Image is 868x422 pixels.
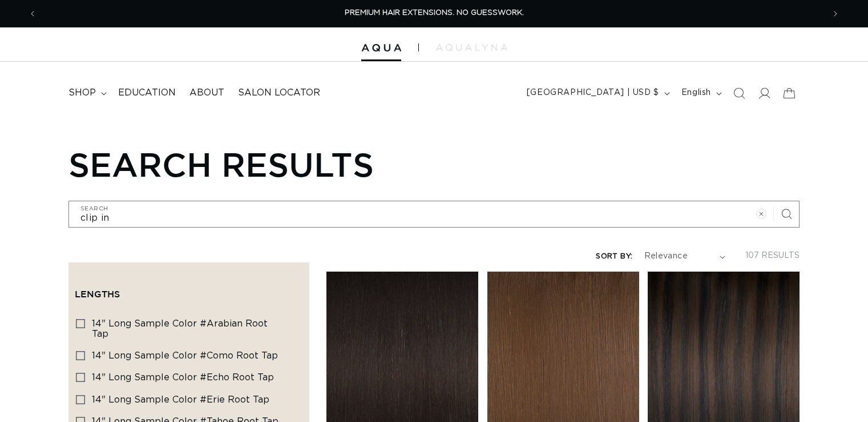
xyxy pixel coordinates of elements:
[20,3,45,25] button: Previous announcement
[189,87,224,99] span: About
[92,373,274,382] span: 14" Long Sample Color #Echo Root Tap
[118,87,176,99] span: Education
[520,82,675,104] button: [GEOGRAPHIC_DATA] | USD $
[75,269,303,310] summary: Lengths (0 selected)
[726,81,752,106] summary: Search
[68,87,96,99] span: shop
[675,82,726,104] button: English
[75,289,120,299] span: Lengths
[238,87,320,99] span: Salon Locator
[345,9,524,17] span: PREMIUM HAIR EXTENSIONS. NO GUESSWORK.
[69,201,799,227] input: Search
[92,395,269,404] span: 14" Long Sample Color #Erie Root Tap
[111,80,183,106] a: Education
[823,3,848,25] button: Next announcement
[62,80,111,106] summary: shop
[361,44,401,52] img: Aqua Hair Extensions
[68,145,800,184] h1: Search results
[681,87,711,99] span: English
[745,252,800,260] span: 107 results
[231,80,327,106] a: Salon Locator
[436,44,507,51] img: aqualyna.com
[596,253,632,260] label: Sort by:
[527,87,659,99] span: [GEOGRAPHIC_DATA] | USD $
[183,80,231,106] a: About
[92,319,268,339] span: 14" Long Sample Color #Arabian Root Tap
[774,201,799,226] button: Search
[92,351,278,360] span: 14" Long Sample Color #Como Root Tap
[749,201,774,226] button: Clear search term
